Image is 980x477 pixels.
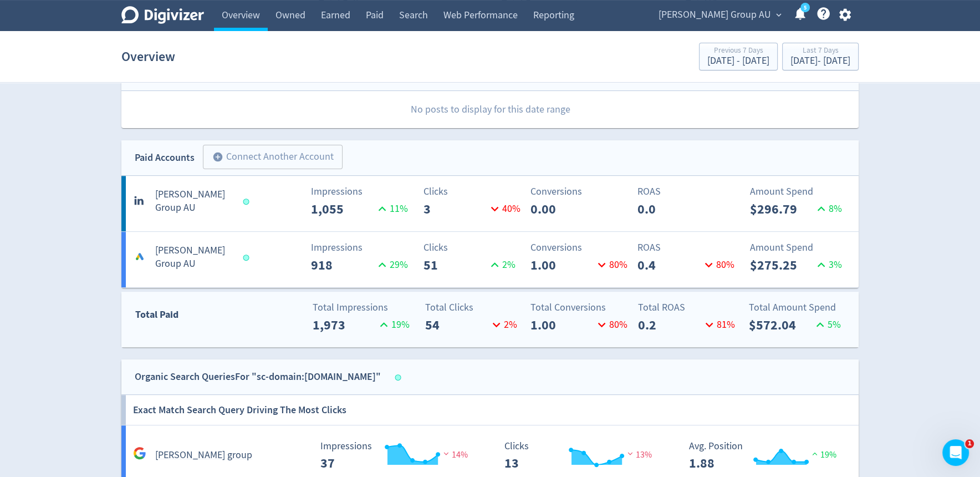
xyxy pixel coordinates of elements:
div: Paid Accounts [135,150,195,166]
div: [DATE] - [DATE] [790,56,850,66]
div: Previous 7 Days [707,47,769,56]
button: Previous 7 Days[DATE] - [DATE] [699,43,778,70]
p: Amount Spend [750,240,850,255]
svg: Avg. Position 1.88 [683,441,850,470]
span: add_circle [212,151,223,163]
p: 1,973 [313,315,376,335]
text: 5 [804,4,807,12]
div: Total Paid [122,307,244,328]
p: 8 % [814,201,842,216]
span: 14% [441,449,468,460]
span: 19% [809,449,836,460]
svg: Clicks 13 [499,441,665,470]
span: 1 [965,439,974,448]
p: 1.00 [530,255,594,275]
p: Clicks [423,240,524,255]
p: 3 [423,199,487,219]
p: Total Clicks [425,300,525,315]
p: 81 % [702,317,735,332]
span: [PERSON_NAME] Group AU [659,6,771,24]
iframe: Intercom live chat [942,439,969,466]
button: Connect Another Account [203,145,343,169]
p: 40 % [487,201,520,216]
span: Data last synced: 24 Sep 2025, 3:02am (AEST) [395,374,405,380]
p: Conversions [530,184,631,199]
p: 0.0 [637,199,701,219]
p: Amount Spend [750,184,850,199]
img: negative-performance.svg [625,449,636,458]
p: 0.4 [637,255,701,275]
p: ROAS [637,240,738,255]
button: [PERSON_NAME] Group AU [655,6,784,24]
p: 1,055 [311,199,375,219]
div: Last 7 Days [790,47,850,56]
p: Impressions [311,184,411,199]
h5: [PERSON_NAME] Group AU [155,244,233,271]
p: No posts to display for this date range [122,91,859,128]
p: 3 % [814,257,842,272]
span: expand_more [774,10,784,20]
p: 0.00 [530,199,594,219]
p: Total Amount Spend [749,300,849,315]
p: $572.04 [749,315,813,335]
p: Total Impressions [313,300,413,315]
span: 13% [625,449,652,460]
p: Clicks [423,184,524,199]
a: Connect Another Account [195,146,343,169]
p: 54 [425,315,489,335]
p: 918 [311,255,375,275]
a: [PERSON_NAME] Group AUImpressions91829%Clicks512%Conversions1.0080%ROAS0.480%Amount Spend$275.253% [121,232,859,287]
p: Impressions [311,240,411,255]
h6: Exact Match Search Query Driving The Most Clicks [133,395,346,425]
p: Conversions [530,240,631,255]
p: 1.00 [530,315,594,335]
h5: [PERSON_NAME] Group AU [155,188,233,215]
p: $275.25 [750,255,814,275]
span: Data last synced: 23 Sep 2025, 7:01pm (AEST) [243,255,253,261]
img: positive-performance.svg [809,449,820,458]
button: Last 7 Days[DATE]- [DATE] [782,43,859,70]
div: [DATE] - [DATE] [707,56,769,66]
svg: linkedin [133,192,146,206]
p: 2 % [489,317,517,332]
p: Total ROAS [638,300,738,315]
p: $296.79 [750,199,814,219]
img: negative-performance.svg [441,449,452,458]
p: ROAS [637,184,738,199]
p: 51 [423,255,487,275]
a: [PERSON_NAME] Group AUImpressions1,05511%Clicks340%Conversions0.00ROAS0.0Amount Spend$296.798% [121,176,859,231]
p: 80 % [701,257,734,272]
a: 5 [800,3,810,12]
h1: Overview [121,39,175,74]
p: 5 % [813,317,841,332]
p: 0.2 [638,315,702,335]
p: Total Conversions [530,300,631,315]
p: 80 % [594,257,627,272]
svg: Impressions 37 [315,441,481,470]
p: 80 % [594,317,627,332]
svg: Google Analytics [133,446,146,460]
p: 2 % [487,257,515,272]
h5: [PERSON_NAME] group [155,449,252,462]
div: Organic Search Queries For "sc-domain:[DOMAIN_NAME]" [135,369,381,385]
span: Data last synced: 23 Sep 2025, 7:01pm (AEST) [243,199,253,205]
